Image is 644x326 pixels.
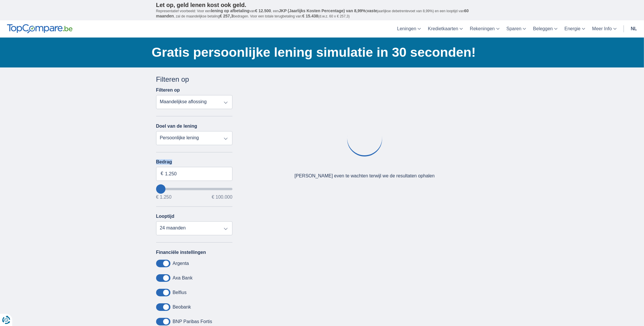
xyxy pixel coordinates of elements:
[156,195,172,199] span: € 1.250
[211,8,249,13] span: lening op afbetaling
[279,8,366,13] span: JKP (Jaarlijks Kosten Percentage) van 8,99%
[424,20,466,38] a: Kredietkaarten
[394,20,424,38] a: Leningen
[220,14,233,18] span: € 257,3
[156,124,197,129] label: Doel van de lening
[503,20,530,38] a: Sparen
[627,20,641,38] a: nl
[156,1,488,8] p: Let op, geld lenen kost ook geld.
[212,195,232,199] span: € 100.000
[156,8,469,18] span: 60 maanden
[294,173,435,179] div: [PERSON_NAME] even te wachten terwijl we de resultaten ophalen
[156,8,488,19] p: Representatief voorbeeld: Voor een van , een ( jaarlijkse debetrentevoet van 8,99%) en een loopti...
[156,188,233,190] input: wantToBorrow
[156,74,233,84] div: Filteren op
[161,170,163,177] span: €
[255,8,271,13] span: € 12.500
[466,20,503,38] a: Rekeningen
[367,8,377,13] span: vaste
[173,304,191,310] label: Beobank
[530,20,561,38] a: Beleggen
[173,290,187,295] label: Belfius
[156,214,174,219] label: Looptijd
[302,14,318,18] span: € 15.438
[173,261,189,266] label: Argenta
[156,88,180,93] label: Filteren op
[173,275,193,281] label: Axa Bank
[561,20,589,38] a: Energie
[589,20,620,38] a: Meer Info
[7,24,73,33] img: TopCompare
[156,159,233,165] label: Bedrag
[173,319,212,324] label: BNP Paribas Fortis
[152,43,488,61] h1: Gratis persoonlijke lening simulatie in 30 seconden!
[156,250,206,255] label: Financiële instellingen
